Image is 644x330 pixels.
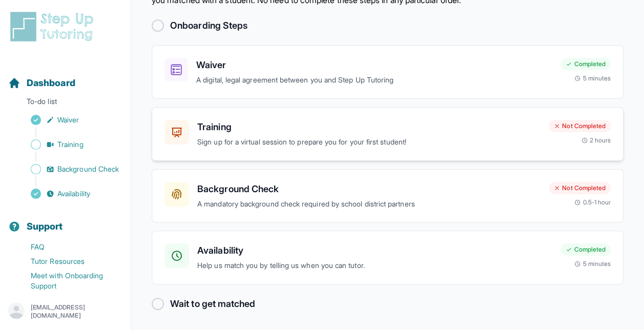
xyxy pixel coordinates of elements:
span: Training [57,139,84,150]
span: Availability [57,189,90,199]
h2: Wait to get matched [170,297,255,311]
a: Dashboard [8,76,75,90]
div: Not Completed [549,182,611,194]
p: A digital, legal agreement between you and Step Up Tutoring [196,74,552,86]
a: Waiver [8,113,131,127]
h3: Availability [197,243,552,258]
h2: Onboarding Steps [170,18,247,33]
span: Background Check [57,164,119,174]
div: 2 hours [581,136,611,145]
div: Not Completed [549,120,611,132]
span: Waiver [57,115,79,125]
a: AvailabilityHelp us match you by telling us when you can tutor.Completed5 minutes [152,231,624,284]
a: FAQ [8,240,131,254]
button: Dashboard [4,59,127,94]
h3: Waiver [196,58,552,72]
div: 5 minutes [574,260,611,268]
p: To-do list [4,96,127,111]
button: Support [4,203,127,238]
a: Contact Onboarding Support [8,293,131,307]
a: Availability [8,187,131,201]
img: logo [8,10,99,43]
h3: Background Check [197,182,541,196]
span: Support [27,219,63,234]
p: Sign up for a virtual session to prepare you for your first student! [197,136,541,148]
a: Background CheckA mandatory background check required by school district partnersNot Completed0.5... [152,169,624,223]
div: 0.5-1 hour [574,198,611,207]
span: Dashboard [27,76,75,90]
a: Meet with Onboarding Support [8,269,131,293]
p: A mandatory background check required by school district partners [197,198,541,210]
div: 5 minutes [574,74,611,82]
div: Completed [560,243,611,256]
a: Tutor Resources [8,254,131,269]
a: Training [8,137,131,152]
a: TrainingSign up for a virtual session to prepare you for your first student!Not Completed2 hours [152,107,624,161]
div: Completed [560,58,611,70]
p: [EMAIL_ADDRESS][DOMAIN_NAME] [31,303,122,320]
button: [EMAIL_ADDRESS][DOMAIN_NAME] [8,302,122,321]
a: WaiverA digital, legal agreement between you and Step Up TutoringCompleted5 minutes [152,45,624,99]
a: Background Check [8,162,131,176]
h3: Training [197,120,541,134]
p: Help us match you by telling us when you can tutor. [197,260,552,272]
